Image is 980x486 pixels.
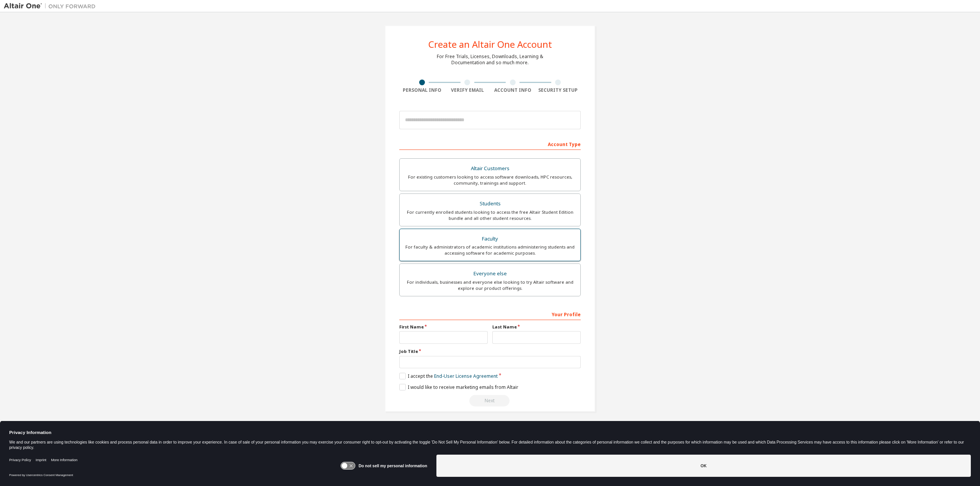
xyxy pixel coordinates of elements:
[492,324,581,330] label: Last Name
[399,348,581,354] label: Job Title
[399,138,581,150] div: Account Type
[536,87,581,93] div: Security Setup
[445,87,490,93] div: Verify Email
[399,308,581,320] div: Your Profile
[490,87,536,93] div: Account Info
[399,87,445,93] div: Personal Info
[399,373,498,379] label: I accept the
[404,234,576,244] div: Faculty
[399,384,518,390] label: I would like to receive marketing emails from Altair
[4,2,100,10] img: Altair One
[404,163,576,174] div: Altair Customers
[404,209,576,221] div: For currently enrolled students looking to access the free Altair Student Edition bundle and all ...
[404,268,576,279] div: Everyone else
[399,395,581,406] div: Read and acccept EULA to continue
[428,40,552,49] div: Create an Altair One Account
[404,244,576,256] div: For faculty & administrators of academic institutions administering students and accessing softwa...
[404,279,576,291] div: For individuals, businesses and everyone else looking to try Altair software and explore our prod...
[399,324,488,330] label: First Name
[404,198,576,209] div: Students
[434,373,498,379] a: End-User License Agreement
[437,54,543,66] div: For Free Trials, Licenses, Downloads, Learning & Documentation and so much more.
[404,174,576,186] div: For existing customers looking to access software downloads, HPC resources, community, trainings ...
